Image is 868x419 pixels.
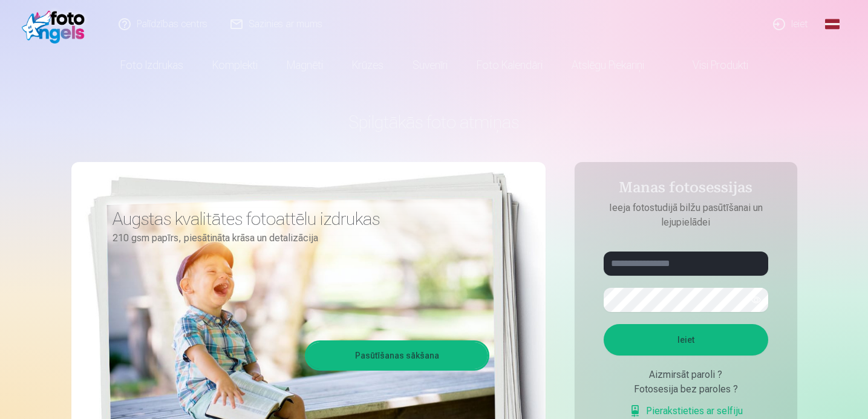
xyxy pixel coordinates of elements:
img: /fa1 [22,5,91,44]
a: Foto izdrukas [106,48,198,82]
p: 210 gsm papīrs, piesātināta krāsa un detalizācija [113,230,480,247]
h3: Augstas kvalitātes fotoattēlu izdrukas [113,208,480,230]
a: Krūzes [338,48,398,82]
div: Aizmirsāt paroli ? [604,368,768,382]
a: Magnēti [272,48,338,82]
a: Pierakstieties ar selfiju [629,404,743,418]
p: Ieeja fotostudijā bilžu pasūtīšanai un lejupielādei [592,201,780,230]
a: Komplekti [198,48,272,82]
a: Pasūtīšanas sākšana [307,342,488,369]
h1: Spilgtākās foto atmiņas [71,111,797,133]
button: Ieiet [604,324,768,356]
a: Visi produkti [659,48,763,82]
a: Suvenīri [398,48,462,82]
a: Foto kalendāri [462,48,557,82]
a: Atslēgu piekariņi [557,48,659,82]
div: Fotosesija bez paroles ? [604,382,768,397]
h4: Manas fotosessijas [592,179,780,201]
